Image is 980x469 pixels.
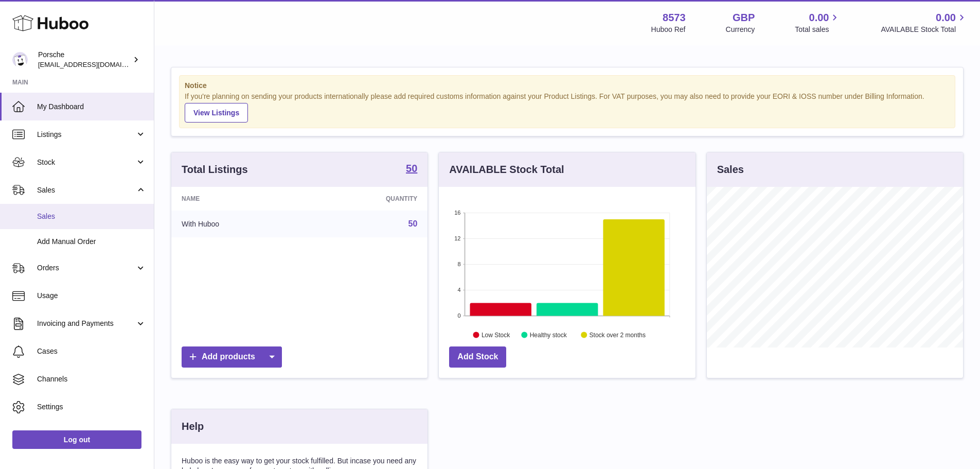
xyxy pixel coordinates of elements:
[37,130,135,140] span: Listings
[185,92,950,123] div: If you're planning on sending your products internationally please add required customs informati...
[37,237,146,247] span: Add Manual Order
[458,312,461,319] text: 0
[185,81,950,91] strong: Notice
[881,25,968,34] span: AVAILABLE Stock Total
[182,163,248,177] h3: Total Listings
[455,210,461,216] text: 16
[37,374,146,384] span: Channels
[171,187,307,211] th: Name
[651,25,686,34] div: Huboo Ref
[37,263,135,273] span: Orders
[12,430,141,449] a: Log out
[717,163,744,177] h3: Sales
[38,50,131,70] div: Porsche
[12,52,28,67] img: internalAdmin-8573@internal.huboo.com
[795,11,841,34] a: 0.00 Total sales
[726,25,755,34] div: Currency
[37,319,135,328] span: Invoicing and Payments
[482,331,510,338] text: Low Stock
[455,235,461,241] text: 12
[182,420,204,433] h3: Help
[171,211,307,237] td: With Huboo
[406,163,417,173] strong: 50
[408,219,418,228] a: 50
[936,11,956,25] span: 0.00
[37,158,135,167] span: Stock
[530,331,567,338] text: Healthy stock
[458,287,461,293] text: 4
[37,346,146,356] span: Cases
[307,187,427,211] th: Quantity
[449,163,564,177] h3: AVAILABLE Stock Total
[406,163,417,176] a: 50
[590,331,646,338] text: Stock over 2 months
[38,60,151,68] span: [EMAIL_ADDRESS][DOMAIN_NAME]
[663,11,686,25] strong: 8573
[37,402,146,412] span: Settings
[458,261,461,267] text: 8
[449,346,506,368] a: Add Stock
[733,11,755,25] strong: GBP
[182,346,282,368] a: Add products
[795,25,841,34] span: Total sales
[37,291,146,301] span: Usage
[37,212,146,221] span: Sales
[881,11,968,34] a: 0.00 AVAILABLE Stock Total
[185,103,248,123] a: View Listings
[809,11,829,25] span: 0.00
[37,185,135,195] span: Sales
[37,102,146,112] span: My Dashboard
